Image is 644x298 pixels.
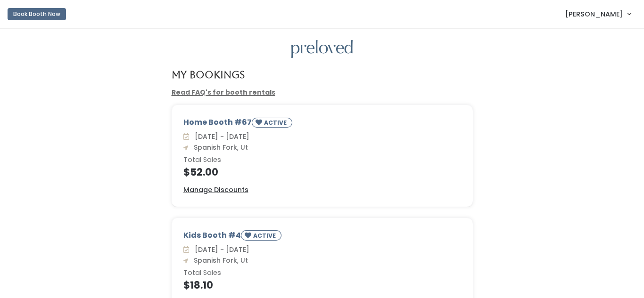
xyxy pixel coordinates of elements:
a: Read FAQ's for booth rentals [172,88,275,97]
span: [PERSON_NAME] [565,9,623,19]
span: Spanish Fork, Ut [190,256,248,265]
h6: Total Sales [183,156,461,164]
div: Kids Booth #4 [183,230,461,244]
img: preloved logo [291,40,353,58]
a: Book Booth Now [8,4,66,24]
button: Book Booth Now [8,8,66,20]
h4: $52.00 [183,167,461,177]
a: [PERSON_NAME] [556,4,640,24]
div: Home Booth #67 [183,117,461,131]
h4: $18.10 [183,280,461,290]
a: Manage Discounts [183,185,248,195]
small: ACTIVE [253,232,278,240]
span: [DATE] - [DATE] [191,132,249,141]
span: Spanish Fork, Ut [190,143,248,152]
small: ACTIVE [264,119,289,127]
h6: Total Sales [183,269,461,277]
u: Manage Discounts [183,185,248,194]
span: [DATE] - [DATE] [191,245,249,254]
h4: My Bookings [172,69,245,80]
